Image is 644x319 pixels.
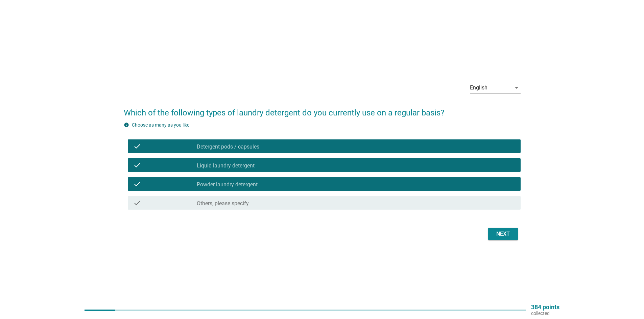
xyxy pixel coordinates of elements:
[197,143,259,150] label: Detergent pods / capsules
[470,85,487,91] div: English
[133,142,141,150] i: check
[133,180,141,188] i: check
[133,161,141,169] i: check
[512,84,521,92] i: arrow_drop_down
[133,199,141,207] i: check
[197,181,258,188] label: Powder laundry detergent
[531,310,559,316] p: collected
[124,122,129,128] i: info
[488,228,518,240] button: Next
[124,100,521,119] h2: Which of the following types of laundry detergent do you currently use on a regular basis?
[132,122,189,128] label: Choose as many as you like
[494,230,512,238] div: Next
[531,304,559,310] p: 384 points
[197,200,249,207] label: Others, please specify
[197,162,255,169] label: Liquid laundry detergent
